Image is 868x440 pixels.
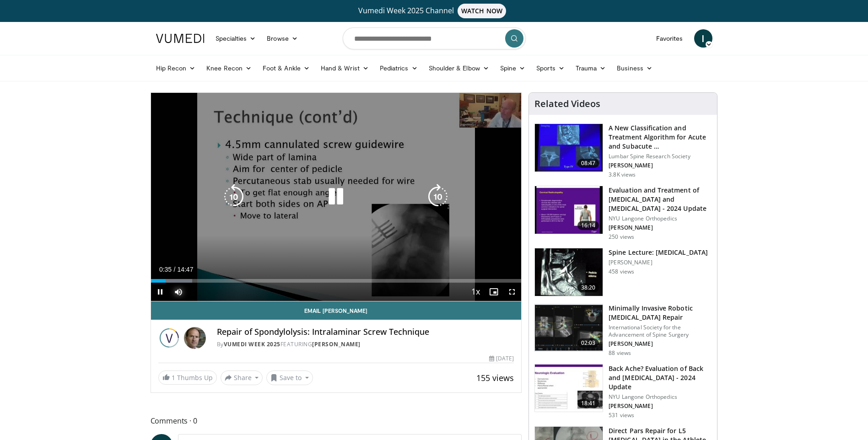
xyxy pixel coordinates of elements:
span: 14:47 [177,266,193,273]
img: 4a81f6ba-c3e9-4053-8c9f-d15a6dae0028.150x105_q85_crop-smart_upscale.jpg [535,124,603,172]
p: 531 views [609,412,634,419]
button: Pause [151,283,169,301]
p: [PERSON_NAME] [609,340,712,348]
a: Vumedi Week 2025 ChannelWATCH NOW [157,4,711,18]
a: Pediatrics [374,59,423,77]
span: 18:41 [577,399,599,408]
img: 3bed94a4-e6b3-412e-8a59-75bfb3887198.150x105_q85_crop-smart_upscale.jpg [535,248,603,296]
input: Search topics, interventions [343,27,526,49]
a: [PERSON_NAME] [312,340,361,348]
a: 08:47 A New Classification and Treatment Algorithm for Acute and Subacute … Lumbar Spine Research... [534,123,712,178]
a: Spine [495,59,531,77]
p: Lumbar Spine Research Society [609,153,712,160]
div: [DATE] [489,354,514,363]
button: Mute [169,283,188,301]
a: Hand & Wrist [315,59,374,77]
p: [PERSON_NAME] [609,402,712,410]
p: [PERSON_NAME] [609,224,712,231]
a: Hip Recon [151,59,201,77]
a: 38:20 Spine Lecture: [MEDICAL_DATA] [PERSON_NAME] 458 views [534,248,712,296]
img: 1a598c51-3453-4b74-b1fb-c0d8dcccbb07.150x105_q85_crop-smart_upscale.jpg [535,186,603,234]
img: 605b772b-d4a4-411d-b2d9-4aa13a298282.150x105_q85_crop-smart_upscale.jpg [535,365,603,412]
a: Foot & Ankle [257,59,315,77]
button: Enable picture-in-picture mode [485,283,503,301]
img: VuMedi Logo [156,34,205,43]
span: 0:35 [159,266,172,273]
span: 02:03 [577,338,599,348]
h4: Repair of Spondylolysis: Intralaminar Screw Technique [217,327,514,337]
p: NYU Langone Orthopedics [609,393,712,401]
span: Comments 0 [151,415,522,427]
p: 250 views [609,233,634,241]
p: NYU Langone Orthopedics [609,215,712,222]
button: Fullscreen [503,283,521,301]
video-js: Video Player [151,93,522,301]
button: Save to [266,370,313,385]
a: Favorites [651,29,689,48]
img: bb9d8f15-62c7-48b0-9d9a-3ac740ade6e5.150x105_q85_crop-smart_upscale.jpg [535,304,603,352]
h3: Minimally Invasive Robotic [MEDICAL_DATA] Repair [609,304,712,322]
p: 458 views [609,268,634,275]
p: [PERSON_NAME] [609,259,708,266]
img: Avatar [184,327,206,349]
div: Progress Bar [151,279,522,283]
span: 155 views [476,372,514,383]
h3: Spine Lecture: [MEDICAL_DATA] [609,248,708,257]
h3: A New Classification and Treatment Algorithm for Acute and Subacute … [609,123,712,151]
div: By FEATURING [217,340,514,349]
a: Shoulder & Elbow [423,59,495,77]
p: International Society for the Advancement of Spine Surgery [609,324,712,338]
h3: Evaluation and Treatment of [MEDICAL_DATA] and [MEDICAL_DATA] - 2024 Update [609,186,712,213]
a: 02:03 Minimally Invasive Robotic [MEDICAL_DATA] Repair International Society for the Advancement ... [534,304,712,357]
a: Specialties [210,29,262,48]
span: 1 [172,373,175,382]
span: / [174,266,176,273]
a: Trauma [570,59,612,77]
a: Browse [261,29,303,48]
p: 88 views [609,349,631,357]
a: 1 Thumbs Up [158,370,217,385]
span: WATCH NOW [458,4,506,18]
p: [PERSON_NAME] [609,162,712,169]
button: Playback Rate [466,283,485,301]
span: 16:14 [577,221,599,230]
a: Vumedi Week 2025 [224,340,280,348]
span: 38:20 [577,283,599,292]
a: 18:41 Back Ache? Evaluation of Back and [MEDICAL_DATA] - 2024 Update NYU Langone Orthopedics [PER... [534,364,712,419]
a: Email [PERSON_NAME] [151,301,522,320]
a: I [694,29,712,48]
a: Business [611,59,658,77]
button: Share [221,370,263,385]
p: 3.8K views [609,171,636,178]
a: 16:14 Evaluation and Treatment of [MEDICAL_DATA] and [MEDICAL_DATA] - 2024 Update NYU Langone Ort... [534,186,712,241]
a: Knee Recon [201,59,257,77]
img: Vumedi Week 2025 [158,327,180,349]
h3: Back Ache? Evaluation of Back and [MEDICAL_DATA] - 2024 Update [609,364,712,392]
span: 08:47 [577,159,599,168]
a: Sports [531,59,570,77]
h4: Related Videos [534,98,600,109]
